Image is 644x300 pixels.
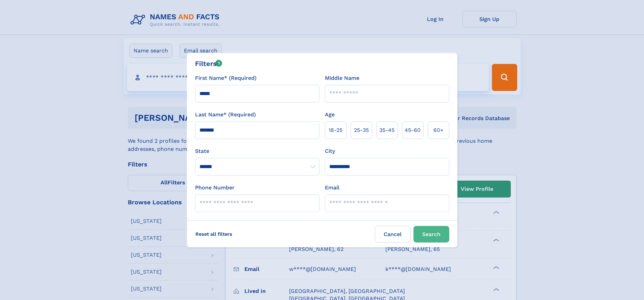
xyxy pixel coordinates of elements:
label: Email [325,184,339,192]
label: Middle Name [325,74,359,82]
label: Reset all filters [191,226,237,242]
span: 25‑35 [354,126,369,134]
span: 60+ [433,126,444,134]
span: 18‑25 [329,126,342,134]
label: City [325,147,335,155]
label: Phone Number [195,184,235,192]
label: Age [325,111,335,119]
label: State [195,147,319,155]
span: 45‑60 [405,126,421,134]
label: Cancel [375,226,411,243]
div: Filters [195,59,222,69]
button: Search [413,226,449,243]
span: 35‑45 [379,126,395,134]
label: First Name* (Required) [195,74,257,82]
label: Last Name* (Required) [195,111,256,119]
